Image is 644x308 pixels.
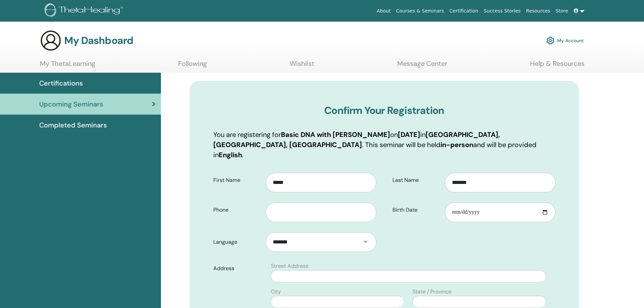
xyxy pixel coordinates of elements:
label: Language [208,236,266,248]
span: Certifications [39,78,83,88]
span: Upcoming Seminars [39,99,103,109]
p: You are registering for on in . This seminar will be held and will be provided in . [213,129,555,160]
a: Following [178,60,207,73]
a: Resources [523,5,553,17]
a: About [374,5,393,17]
label: Birth Date [387,204,445,216]
a: Certification [447,5,481,17]
b: English [219,150,242,159]
a: Message Center [397,60,447,73]
a: Help & Resources [530,60,585,73]
b: [DATE] [398,130,420,139]
a: Store [553,5,571,17]
img: generic-user-icon.jpg [40,30,62,51]
label: Last Name [387,174,445,187]
a: Success Stories [481,5,523,17]
a: Courses & Seminars [393,5,447,17]
span: Completed Seminars [39,120,107,130]
a: My Account [546,33,584,48]
h3: Confirm Your Registration [213,104,555,117]
label: First Name [208,174,266,187]
label: Address [208,262,267,275]
b: in-person [440,140,473,149]
label: Phone [208,204,266,216]
a: Wishlist [290,60,314,73]
h3: My Dashboard [64,34,133,47]
img: cog.svg [546,35,554,46]
a: My ThetaLearning [40,60,95,73]
label: State / Province [412,288,452,296]
img: logo.png [45,3,125,19]
label: Street Address [271,262,308,270]
label: City [271,288,281,296]
b: Basic DNA with [PERSON_NAME] [281,130,390,139]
